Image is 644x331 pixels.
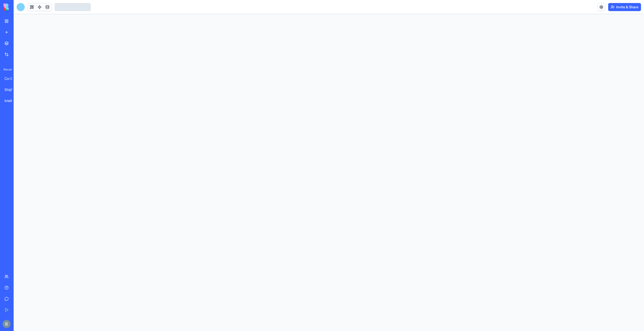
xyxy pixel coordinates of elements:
div: ShipTracker Pro [5,87,19,92]
div: Co-Op Cafe Gaming Hub [5,76,19,81]
a: Intelligence HUB [2,96,22,106]
img: ACg8ocIug40qN1SCXJiinWdltW7QsPxROn8ZAVDlgOtPD8eQfXIZmw=s96-c [3,320,11,328]
a: ShipTracker Pro [2,85,22,95]
img: logo [4,4,35,11]
button: Invite & Share [608,3,641,11]
a: Co-Op Cafe Gaming Hub [2,74,22,84]
span: Recent [2,68,12,72]
div: Intelligence HUB [5,98,19,103]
